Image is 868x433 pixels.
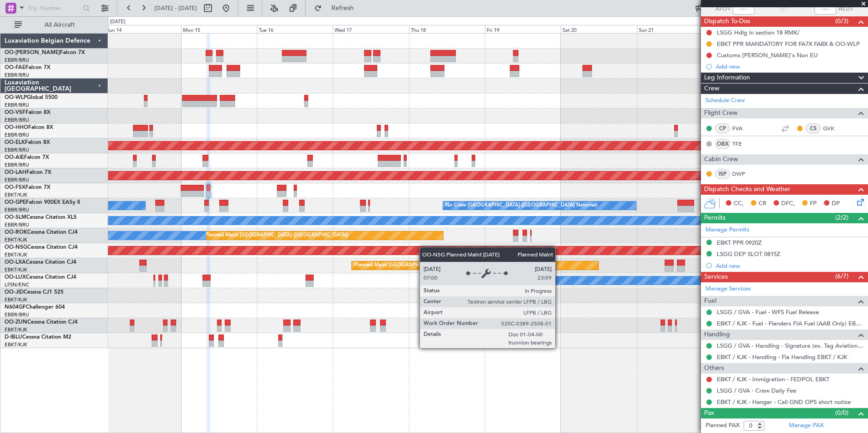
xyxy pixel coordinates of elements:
span: OO-GPE [5,200,26,205]
a: EBBR/BRU [5,207,29,213]
span: CC, [734,199,744,208]
a: EBBR/BRU [5,177,29,183]
div: CP [715,123,730,133]
div: Sun 21 [637,25,713,33]
button: Refresh [310,1,365,15]
span: Others [704,363,724,374]
div: Planned Maint [GEOGRAPHIC_DATA] ([GEOGRAPHIC_DATA]) [354,259,497,272]
span: OO-FSX [5,185,25,190]
span: OO-LUX [5,275,26,280]
a: EBKT/KJK [5,251,27,258]
input: Trip Number [28,1,80,15]
span: OO-ELK [5,140,25,145]
span: ALDT [838,5,853,14]
span: OO-LAH [5,170,26,175]
a: OO-VSFFalcon 8X [5,110,50,115]
span: OO-WLP [5,95,27,100]
span: (0/0) [835,408,848,418]
div: Sat 20 [561,25,636,33]
div: OBX [715,139,730,149]
button: All Aircraft [10,18,99,32]
span: Crew [704,84,720,94]
a: Manage Permits [705,226,750,235]
div: EBKT PPR 0920Z [717,239,762,246]
a: EBBR/BRU [5,132,29,138]
span: FP [810,199,817,208]
a: Manage PAX [789,421,824,430]
div: LSGG Hdlg in section 18 RMK/ [717,29,799,36]
a: LFSN/ENC [5,281,30,288]
a: EBKT/KJK [5,326,27,333]
span: Dispatch To-Dos [704,16,750,27]
a: EBBR/BRU [5,72,29,79]
span: DFC, [781,199,795,208]
a: LSGG / GVA - Handling - Signature (ex. Tag Aviation) LSGG / GVA [717,342,863,349]
a: OO-ELKFalcon 8X [5,140,50,145]
span: OO-FAE [5,65,25,70]
a: OO-FSXFalcon 7X [5,185,50,190]
span: N604GF [5,305,26,310]
a: EBKT / KJK - Immigration - FEDPOL EBKT [717,375,829,383]
span: Fuel [704,296,716,306]
a: OO-AIEFalcon 7X [5,155,49,160]
a: N604GFChallenger 604 [5,305,65,310]
a: OO-NSGCessna Citation CJ4 [5,245,78,250]
a: EBKT/KJK [5,192,27,198]
a: FVA [732,124,753,133]
a: EBKT / KJK - Fuel - Flanders FIA Fuel (AAB Only) EBKT / KJK [717,320,863,327]
div: Customs [PERSON_NAME]'s Non EU [717,51,818,59]
span: Leg Information [704,73,750,83]
a: EBBR/BRU [5,311,29,318]
a: EBKT / KJK - Hangar - Call GND OPS short notice [717,398,851,406]
a: OO-ZUNCessna Citation CJ4 [5,320,78,325]
span: CR [759,199,766,208]
a: OO-FAEFalcon 7X [5,65,50,70]
span: OO-AIE [5,155,24,160]
div: CS [806,123,821,133]
span: (6/7) [835,271,848,281]
a: EBKT/KJK [5,341,27,348]
a: LSGG / GVA - Fuel - WFS Fuel Release [717,308,819,316]
div: Thu 18 [409,25,485,33]
div: Add new [716,63,863,70]
input: --:-- [733,4,755,15]
a: EBBR/BRU [5,147,29,153]
a: OO-HHOFalcon 8X [5,125,53,130]
a: EBBR/BRU [5,102,29,108]
a: EBKT/KJK [5,236,27,243]
a: EBKT/KJK [5,266,27,273]
div: Add new [716,262,863,270]
div: Mon 15 [181,25,257,33]
span: OO-HHO [5,125,28,130]
a: OO-LAHFalcon 7X [5,170,51,175]
span: OO-LXA [5,260,26,265]
span: Handling [704,330,730,340]
a: DWP [732,170,753,178]
div: EBKT PPR MANDATORY FOR FA7X FA8X & OO-WLP [717,40,860,48]
div: LSGG DEP SLOT 0815Z [717,250,780,258]
a: D-IBLUCessna Citation M2 [5,335,71,340]
a: TFE [732,140,753,148]
span: OO-SLM [5,215,26,220]
span: OO-VSF [5,110,25,115]
span: OO-NSG [5,245,27,250]
span: OO-ROK [5,230,27,235]
a: OO-GPEFalcon 900EX EASy II [5,200,80,205]
a: Manage Services [705,285,751,294]
span: (2/2) [835,213,848,222]
div: Wed 17 [333,25,409,33]
a: EBBR/BRU [5,57,29,64]
span: ATOT [715,5,730,14]
span: Refresh [324,5,362,11]
span: Services [704,272,728,282]
span: Flight Crew [704,108,738,118]
div: Tue 16 [257,25,333,33]
span: OO-[PERSON_NAME] [5,50,60,55]
label: Planned PAX [705,421,740,430]
span: Permits [704,213,725,223]
span: Dispatch Checks and Weather [704,184,790,195]
a: EBKT/KJK [5,296,27,303]
span: OO-ZUN [5,320,27,325]
a: EBBR/BRU [5,162,29,168]
a: GVK [823,124,843,133]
